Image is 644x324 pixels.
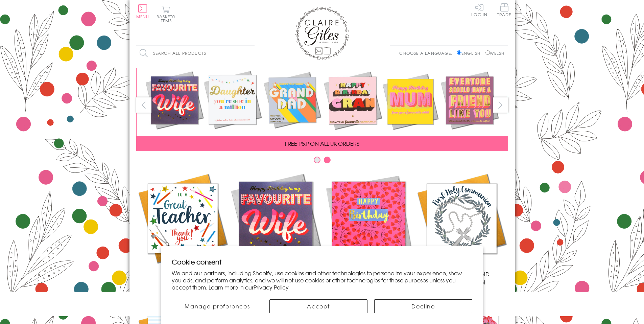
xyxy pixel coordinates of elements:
p: Choose a language: [399,50,456,56]
p: We and our partners, including Shopify, use cookies and other technologies to personalize your ex... [172,270,472,291]
label: Welsh [485,50,505,56]
span: Menu [136,14,149,20]
button: prev [136,97,151,113]
input: Search all products [136,46,255,61]
img: Claire Giles Greetings Cards [295,7,349,60]
button: Carousel Page 1 [314,157,320,163]
a: Birthdays [322,172,415,278]
button: Carousel Page 2 (Current Slide) [324,157,331,163]
span: Trade [497,3,511,17]
input: English [457,50,461,55]
button: Accept [269,299,367,313]
a: Communion and Confirmation [415,172,508,286]
span: 0 items [160,14,175,24]
a: New Releases [229,172,322,278]
a: Trade [497,3,511,18]
input: Welsh [485,50,490,55]
span: FREE P&P ON ALL UK ORDERS [285,139,359,147]
button: Basket0 items [157,5,175,23]
label: English [457,50,484,56]
button: next [493,97,508,113]
button: Menu [136,4,149,19]
span: Manage preferences [185,302,250,310]
div: Carousel Pagination [136,156,508,167]
button: Manage preferences [172,299,263,313]
a: Privacy Policy [254,283,289,291]
a: Log In [471,3,487,17]
input: Search [248,46,255,61]
a: Academic [136,172,229,278]
button: Decline [374,299,472,313]
h2: Cookie consent [172,257,472,267]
